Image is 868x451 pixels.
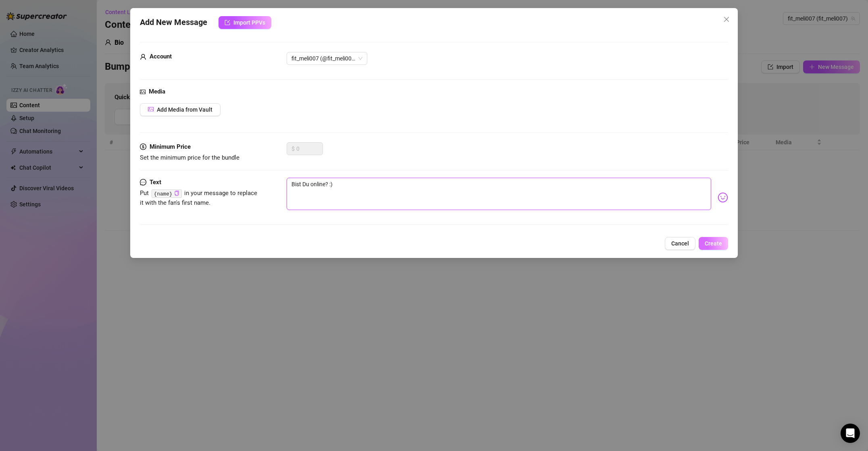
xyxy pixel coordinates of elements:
button: Import PPVs [219,16,271,29]
button: Add Media from Vault [140,103,221,116]
strong: Minimum Price [150,143,191,150]
span: message [140,178,146,187]
button: Click to Copy [174,190,179,196]
span: picture [148,106,154,112]
textarea: Bist Du online? :) [287,178,711,210]
div: Open Intercom Messenger [841,424,860,443]
span: dollar [140,142,146,152]
span: Cancel [671,240,689,247]
span: Set the minimum price for the bundle [140,154,239,161]
span: picture [140,87,146,97]
span: copy [174,191,179,196]
strong: Media [149,88,165,95]
span: Add Media from Vault [157,106,212,113]
span: fit_meli007 (@fit_meli007) [291,52,362,64]
strong: Account [150,53,172,60]
button: Cancel [665,237,695,250]
span: close [723,16,730,23]
span: Create [705,240,722,247]
img: svg%3e [718,192,728,203]
span: Import PPVs [233,19,265,26]
span: user [140,52,146,62]
strong: Text [150,179,161,186]
code: {name} [152,189,182,198]
span: Add New Message [140,16,207,29]
span: Put in your message to replace it with the fan's first name. [140,189,258,206]
button: Create [699,237,728,250]
span: Close [720,16,733,23]
button: Close [720,13,733,26]
span: import [225,20,230,25]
